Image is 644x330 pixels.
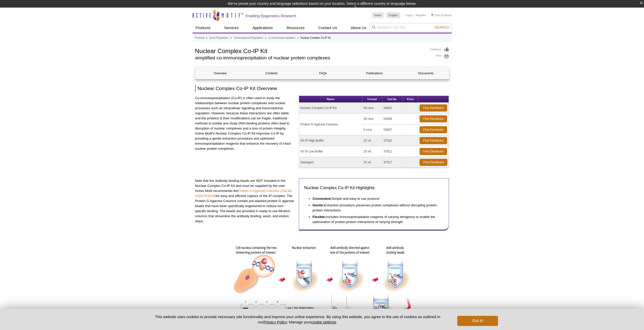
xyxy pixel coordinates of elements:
[230,36,232,39] li: »
[362,135,382,146] td: 25 ml
[265,36,266,39] li: »
[206,36,207,39] li: »
[420,126,447,133] a: Find Distributor
[362,157,382,168] td: 25 ml
[382,96,403,103] th: Cat No.
[401,67,451,79] a: Documents
[195,56,425,60] h2: simplified co-immunoprecipitation of nuclear protein complexes
[414,12,414,18] li: |
[382,114,403,124] td: 53039
[299,146,362,157] td: 5X IP Low Buffer
[369,23,452,32] input: Keyword, Cat. No.
[420,104,447,112] a: Find Distributor
[362,103,382,114] td: 50 rxns
[405,13,412,17] a: Login
[195,36,205,40] a: Products
[382,135,403,146] td: 37510
[313,213,439,225] li: Includes Immunoprecipitation reagents of varying stringency to enable the optimization of protein...
[434,25,449,29] span: Search
[431,13,440,17] a: Cart
[382,124,403,135] td: 53037
[420,137,447,144] a: Find Distributor
[362,146,382,157] td: 25 ml
[382,103,403,114] td: 54001
[348,23,369,33] a: About Us
[249,23,276,33] a: Applications
[268,36,295,40] a: Co-Immunoprecipitation
[299,103,362,114] td: Nuclear Complex Co-IP Kit
[283,23,308,33] a: Resources
[146,314,449,325] p: This website uses cookies to provide necessary site functionality and improve your online experie...
[420,159,447,166] a: Find Distributor
[304,185,444,191] h3: Nuclear Complex Co-IP Kit Highlights
[386,12,400,18] a: English
[234,36,263,40] a: Transcriptional Regulation
[382,157,403,168] td: 37517
[372,12,384,18] a: Israel
[431,14,433,16] img: Your Cart
[382,146,403,157] td: 37511
[431,12,452,18] li: (0 items)
[362,96,382,103] th: Format
[298,67,348,79] a: FAQs
[209,36,228,40] a: Gene Regulation
[297,36,299,39] li: »
[457,316,498,326] button: Got it!
[430,54,449,59] a: Print
[315,23,340,33] a: Contact Us
[195,47,425,54] h1: Nuclear Complex Co-IP Kit
[354,4,367,16] img: Change Here
[313,195,439,201] li: Simple and easy to use protocol
[195,96,295,151] p: Co-immunoprecipitation (Co-IP) is often used to study the relationships between nuclear protein c...
[299,114,362,135] td: Protein G Agarose Columns
[195,189,293,198] a: Protein G Agarose Columns (Cat No. 53037/53039)
[299,135,362,146] td: 5X IP High Buffer
[416,13,426,17] a: Register
[195,85,449,92] h2: Nuclear Complex Co-IP Kit Overview
[193,23,214,33] a: Products
[349,67,399,79] a: Publications
[299,96,362,103] th: Name
[247,67,297,79] a: Contents
[195,178,295,224] p: Note that the antibody binding beads are NOT included in the Nuclear Complex Co-IP Kit and must b...
[313,197,332,201] strong: Convenient:
[221,23,242,33] a: Services
[313,201,439,213] li: Extraction procedure preserves protein complexes without disrupting protein-protein interactions
[263,320,287,324] a: Privacy Policy
[195,67,245,79] a: Overview
[362,114,382,124] td: 30 rxns
[311,320,336,324] button: cookie settings
[301,36,331,39] li: Nuclear Complex Co-IP Kit
[313,203,324,207] strong: Gentle:
[433,25,451,30] button: Search
[420,148,447,155] a: Find Distributor
[362,124,382,135] td: 5 rxns
[313,215,326,219] strong: Flexible:
[420,115,447,122] a: Find Distributor
[299,157,362,168] td: Detergent
[403,96,418,103] th: Price
[430,47,449,52] a: Feedback
[246,14,296,18] h2: Enabling Epigenetics Research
